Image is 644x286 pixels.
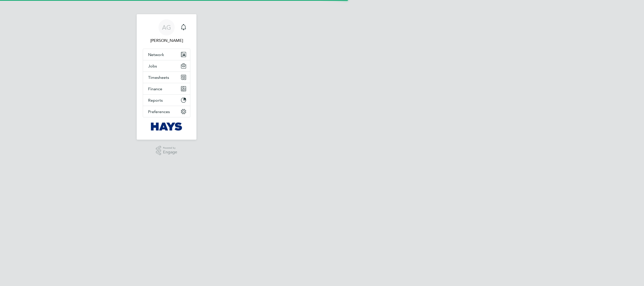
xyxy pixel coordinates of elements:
button: Jobs [143,60,190,71]
a: AG[PERSON_NAME] [143,19,190,44]
span: AG [162,24,171,31]
a: Go to home page [143,122,190,131]
a: Powered byEngage [156,146,177,155]
span: Jobs [148,64,157,68]
button: Finance [143,83,190,94]
span: Preferences [148,109,170,114]
span: Network [148,52,164,57]
span: Reports [148,98,163,103]
button: Reports [143,95,190,106]
button: Preferences [143,106,190,117]
span: Alexander Glastonbury [143,38,190,44]
span: Powered by [163,146,177,150]
nav: Main navigation [137,14,196,140]
button: Network [143,49,190,60]
img: hays-logo-retina.png [151,122,183,131]
button: Timesheets [143,72,190,83]
span: Engage [163,150,177,154]
span: Finance [148,86,162,91]
span: Timesheets [148,75,169,80]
